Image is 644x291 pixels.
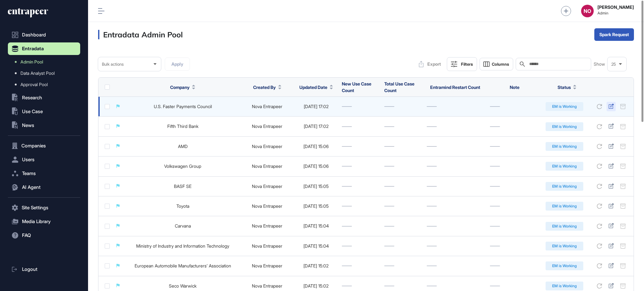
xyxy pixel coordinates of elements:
[252,124,282,129] a: Nova Entrapeer
[546,222,583,231] div: EM is Working
[252,223,282,228] a: Nova Entrapeer
[252,263,282,268] a: Nova Entrapeer
[297,204,336,209] div: [DATE] 15:05
[510,85,519,90] span: Note
[546,282,583,290] div: EM is Working
[546,182,583,191] div: EM is Working
[546,202,583,211] div: EM is Working
[594,62,605,67] span: Show
[558,84,571,91] span: Status
[611,62,616,67] span: 25
[20,71,55,76] span: Data Analyst Pool
[170,84,195,91] button: Company
[22,171,36,176] span: Teams
[22,46,44,51] span: Entradata
[297,104,336,109] div: [DATE] 17:02
[8,263,80,276] a: Logout
[297,263,336,268] div: [DATE] 15:02
[546,122,583,131] div: EM is Working
[492,62,509,67] span: Columns
[415,58,444,70] button: Export
[21,143,46,148] span: Companies
[167,124,198,129] a: Fifth Third Bank
[22,185,41,190] span: AI Agent
[8,215,80,228] button: Media Library
[154,104,212,109] a: U.S. Faster Payments Council
[546,142,583,151] div: EM is Working
[174,184,192,189] a: BASF SE
[22,267,37,272] span: Logout
[297,184,336,189] div: [DATE] 15:05
[8,91,80,104] button: Research
[22,157,35,162] span: Users
[8,181,80,194] button: AI Agent
[170,84,190,91] span: Company
[20,59,43,64] span: Admin Pool
[297,244,336,249] div: [DATE] 15:04
[342,81,371,93] span: New Use Case Count
[252,163,282,169] a: Nova Entrapeer
[178,144,188,149] a: AMD
[22,95,42,100] span: Research
[546,261,583,270] div: EM is Working
[581,5,594,17] button: NO
[594,28,634,41] button: Spark Request
[169,283,197,288] a: Seco Warwick
[299,84,327,91] span: Updated Date
[430,85,480,90] span: Entramind Restart Count
[11,68,80,79] a: Data Analyst Pool
[252,283,282,288] a: Nova Entrapeer
[8,201,80,214] button: Site Settings
[102,62,124,67] span: Bulk actions
[20,82,48,87] span: Approval Pool
[447,57,477,71] button: Filters
[8,119,80,132] button: News
[558,84,576,91] button: Status
[297,164,336,169] div: [DATE] 15:06
[8,167,80,180] button: Teams
[384,81,414,93] span: Total Use Case Count
[546,102,583,111] div: EM is Working
[546,162,583,171] div: EM is Working
[252,203,282,209] a: Nova Entrapeer
[8,140,80,152] button: Companies
[297,223,336,228] div: [DATE] 15:04
[22,123,34,128] span: News
[175,223,191,228] a: Carvana
[297,283,336,288] div: [DATE] 15:02
[297,124,336,129] div: [DATE] 17:02
[253,84,276,91] span: Created By
[22,205,48,210] span: Site Settings
[22,109,43,114] span: Use Case
[597,5,634,10] strong: [PERSON_NAME]
[8,229,80,242] button: FAQ
[546,242,583,250] div: EM is Working
[480,58,513,70] button: Columns
[597,11,634,15] span: Admin
[252,184,282,189] a: Nova Entrapeer
[8,42,80,55] button: Entradata
[8,105,80,118] button: Use Case
[461,62,473,67] div: Filters
[176,203,189,209] a: Toyota
[135,263,231,268] a: European Automobile Manufacturers’ Association
[136,243,229,249] a: Ministry of Industry and Information Technology
[98,30,183,39] h3: Entradata Admin Pool
[8,29,80,41] a: Dashboard
[252,144,282,149] a: Nova Entrapeer
[164,163,201,169] a: Volkswagen Group
[8,153,80,166] button: Users
[252,104,282,109] a: Nova Entrapeer
[11,56,80,68] a: Admin Pool
[22,219,51,224] span: Media Library
[22,32,46,37] span: Dashboard
[299,84,333,91] button: Updated Date
[11,79,80,90] a: Approval Pool
[297,144,336,149] div: [DATE] 15:06
[253,84,281,91] button: Created By
[22,233,31,238] span: FAQ
[252,243,282,249] a: Nova Entrapeer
